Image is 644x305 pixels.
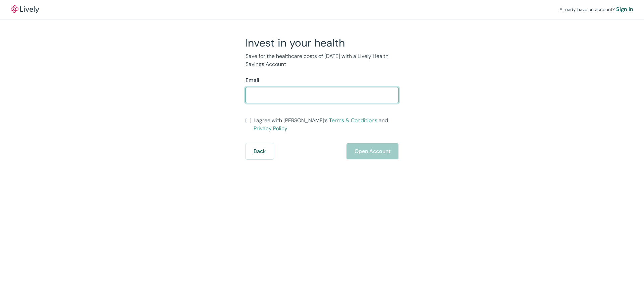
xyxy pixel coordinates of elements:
div: Already have an account? [559,5,633,13]
a: Terms & Conditions [329,117,377,124]
h2: Invest in your health [246,36,398,50]
img: Lively [11,5,39,13]
span: I agree with [PERSON_NAME]’s and [254,117,398,133]
p: Save for the healthcare costs of [DATE] with a Lively Health Savings Account [246,52,398,68]
label: Email [246,76,259,84]
a: LivelyLively [11,5,39,13]
a: Sign in [616,5,633,13]
a: Privacy Policy [254,125,287,132]
button: Back [246,143,274,159]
